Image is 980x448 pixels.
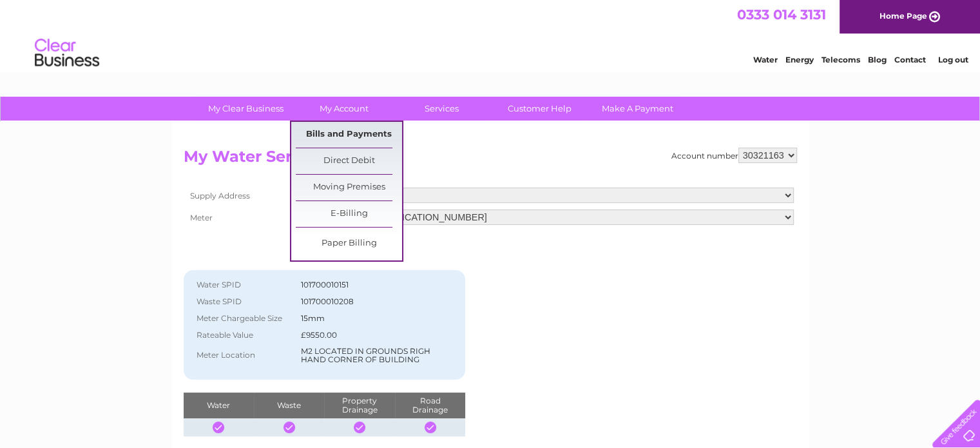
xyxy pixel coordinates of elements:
a: Log out [937,55,968,64]
a: Blog [868,55,887,64]
a: Bills and Payments [296,122,402,148]
th: Waste SPID [190,293,298,310]
th: Waste [254,393,324,418]
td: 15mm [298,310,459,327]
div: Clear Business is a trading name of Verastar Limited (registered in [GEOGRAPHIC_DATA] No. 3667643... [186,7,795,63]
th: Water SPID [190,277,298,293]
a: Services [389,97,495,121]
h2: My Water Services [184,148,797,172]
td: 101700010151 [298,277,459,293]
th: Supply Address [184,184,293,206]
img: logo.png [34,34,100,73]
th: Meter Chargeable Size [190,310,298,327]
th: Rateable Value [190,327,298,344]
th: Meter Location [190,344,298,368]
a: Energy [785,55,814,64]
a: Moving Premises [296,175,402,200]
a: My Clear Business [193,97,299,121]
th: Property Drainage [324,393,394,418]
a: Customer Help [486,97,593,121]
th: Meter [184,206,293,228]
a: 0333 014 3131 [737,6,826,23]
a: Telecoms [821,55,860,64]
th: Water [184,393,254,418]
a: E-Billing [296,201,402,227]
div: Account number [671,148,797,163]
a: Make A Payment [584,97,691,121]
td: 101700010208 [298,293,459,310]
a: My Account [291,97,397,121]
a: Paper Billing [296,231,402,257]
a: Direct Debit [296,148,402,174]
a: Water [753,55,778,64]
td: M2 LOCATED IN GROUNDS RIGH HAND CORNER OF BUILDING [298,344,459,368]
td: £9550.00 [298,327,459,344]
a: Contact [894,55,926,64]
th: Road Drainage [395,393,466,418]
